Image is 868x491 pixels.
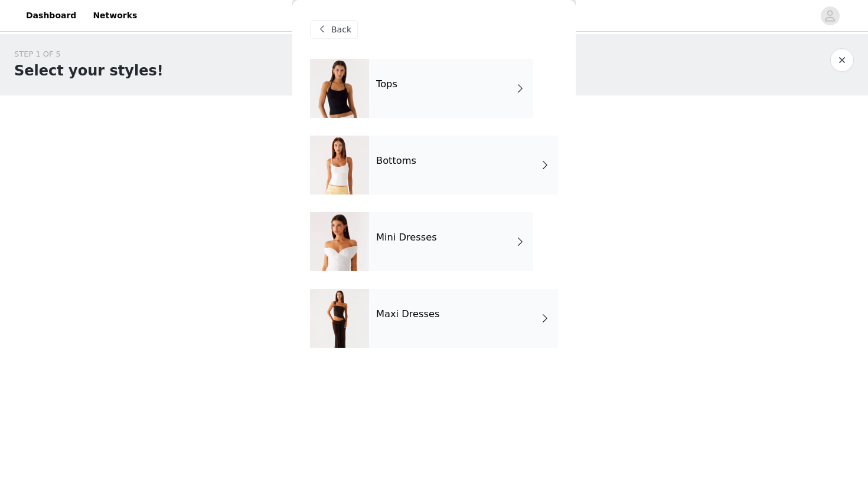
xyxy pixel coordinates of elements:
a: Networks [86,2,144,29]
a: Dashboard [19,2,83,29]
h4: Mini Dresses [376,232,437,243]
h4: Tops [376,79,397,90]
div: STEP 1 OF 5 [14,48,164,60]
h4: Maxi Dresses [376,309,440,319]
span: Back [331,24,351,36]
h1: Select your styles! [14,60,164,81]
div: avatar [824,6,836,25]
h4: Bottoms [376,156,416,166]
